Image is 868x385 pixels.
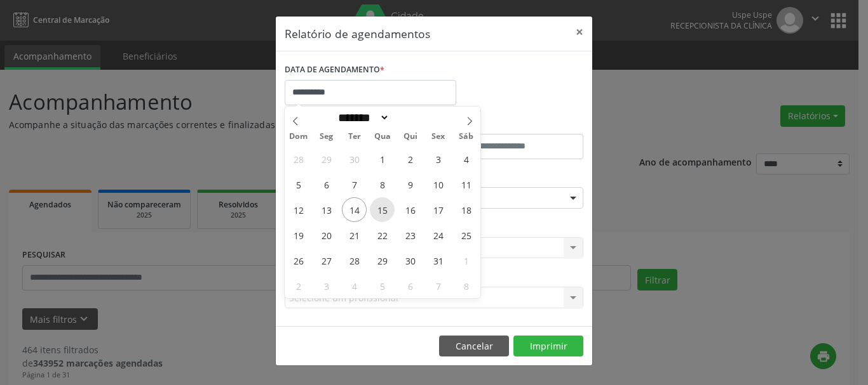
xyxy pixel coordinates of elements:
[370,273,395,298] span: Novembro 5, 2025
[285,133,313,141] span: Dom
[342,223,367,247] span: Outubro 21, 2025
[426,248,451,273] span: Outubro 31, 2025
[314,172,339,197] span: Outubro 6, 2025
[454,172,478,197] span: Outubro 11, 2025
[369,133,397,141] span: Qua
[426,147,451,171] span: Outubro 3, 2025
[286,172,311,197] span: Outubro 5, 2025
[286,273,311,298] span: Novembro 2, 2025
[397,133,424,141] span: Qui
[314,197,339,222] span: Outubro 13, 2025
[286,223,311,247] span: Outubro 19, 2025
[437,114,583,134] label: ATÉ
[398,147,423,171] span: Outubro 2, 2025
[454,147,478,171] span: Outubro 4, 2025
[342,248,367,273] span: Outubro 28, 2025
[314,273,339,298] span: Novembro 3, 2025
[439,336,509,357] button: Cancelar
[398,273,423,298] span: Novembro 6, 2025
[286,147,311,171] span: Setembro 28, 2025
[424,133,452,141] span: Sex
[454,273,478,298] span: Novembro 8, 2025
[342,147,367,171] span: Setembro 30, 2025
[426,172,451,197] span: Outubro 10, 2025
[454,223,478,247] span: Outubro 25, 2025
[567,16,592,48] button: Close
[398,223,423,247] span: Outubro 23, 2025
[370,248,395,273] span: Outubro 29, 2025
[370,172,395,197] span: Outubro 8, 2025
[313,133,341,141] span: Seg
[370,223,395,247] span: Outubro 22, 2025
[334,111,390,124] select: Month
[426,223,451,247] span: Outubro 24, 2025
[342,197,367,222] span: Outubro 14, 2025
[454,197,478,222] span: Outubro 18, 2025
[286,197,311,222] span: Outubro 12, 2025
[342,273,367,298] span: Novembro 4, 2025
[426,273,451,298] span: Novembro 7, 2025
[398,197,423,222] span: Outubro 16, 2025
[285,60,384,80] label: DATA DE AGENDAMENTO
[285,25,430,42] h5: Relatório de agendamentos
[314,248,339,273] span: Outubro 27, 2025
[513,336,583,357] button: Imprimir
[370,147,395,171] span: Outubro 1, 2025
[426,197,451,222] span: Outubro 17, 2025
[454,248,478,273] span: Novembro 1, 2025
[342,172,367,197] span: Outubro 7, 2025
[370,197,395,222] span: Outubro 15, 2025
[286,248,311,273] span: Outubro 26, 2025
[341,133,369,141] span: Ter
[314,147,339,171] span: Setembro 29, 2025
[314,223,339,247] span: Outubro 20, 2025
[398,172,423,197] span: Outubro 9, 2025
[398,248,423,273] span: Outubro 30, 2025
[390,111,431,124] input: Year
[452,133,480,141] span: Sáb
